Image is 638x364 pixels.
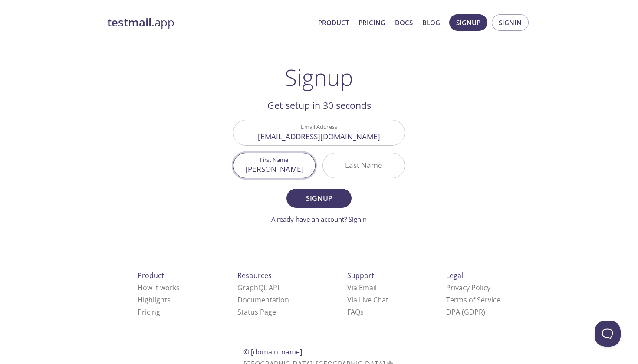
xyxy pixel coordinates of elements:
a: DPA (GDPR) [446,307,485,317]
h1: Signup [285,64,353,90]
a: GraphQL API [237,283,279,292]
a: Pricing [138,307,160,317]
a: Privacy Policy [446,283,490,292]
span: © [DOMAIN_NAME] [243,347,302,357]
span: Resources [237,271,272,280]
button: Signup [286,189,352,208]
a: Status Page [237,307,276,317]
button: Signup [449,14,487,31]
a: testmail.app [107,15,311,30]
a: How it works [138,283,180,292]
a: Highlights [138,295,171,305]
a: Docs [395,17,413,28]
span: Signin [499,17,522,28]
strong: testmail [107,15,151,30]
button: Signin [492,14,529,31]
a: FAQ [347,307,364,317]
span: Support [347,271,374,280]
iframe: Help Scout Beacon - Open [595,321,621,347]
h2: Get setup in 30 seconds [233,98,405,113]
a: Documentation [237,295,289,305]
a: Via Live Chat [347,295,388,305]
a: Blog [422,17,440,28]
a: Product [318,17,349,28]
a: Already have an account? Signin [271,215,367,223]
a: Via Email [347,283,377,292]
span: Legal [446,271,463,280]
span: Signup [296,192,342,204]
a: Terms of Service [446,295,500,305]
span: Product [138,271,164,280]
span: s [360,307,364,317]
span: Signup [456,17,480,28]
a: Pricing [358,17,385,28]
